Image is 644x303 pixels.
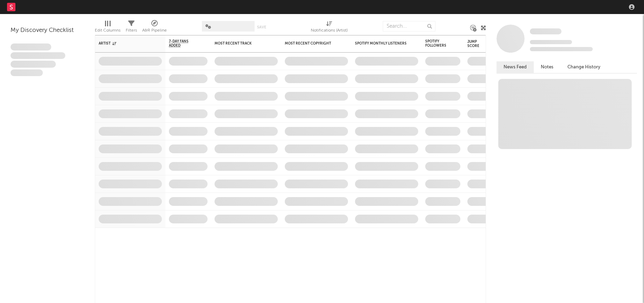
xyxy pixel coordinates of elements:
button: News Feed [497,61,534,73]
button: Save [257,25,266,29]
a: Some Artist [530,28,561,35]
span: Lorem ipsum dolor [11,43,51,50]
div: A&R Pipeline [142,18,167,38]
div: Notifications (Artist) [311,18,348,38]
span: 7-Day Fans Added [169,39,197,48]
span: Tracking Since: [DATE] [530,40,572,44]
span: Praesent ac interdum [11,61,56,68]
div: Jump Score [467,40,485,48]
div: Most Recent Copyright [285,41,337,46]
div: Edit Columns [95,18,120,38]
div: Filters [126,18,137,38]
div: Spotify Monthly Listeners [355,41,408,46]
span: 0 fans last week [530,47,593,51]
div: Filters [126,26,137,35]
div: Spotify Followers [425,39,450,48]
button: Notes [534,61,560,73]
div: Artist [99,41,151,46]
div: A&R Pipeline [142,26,167,35]
span: Integer aliquet in purus et [11,52,65,59]
div: Edit Columns [95,26,120,35]
div: Most Recent Track [215,41,267,46]
input: Search... [383,21,435,32]
span: Some Artist [530,28,561,34]
span: Aliquam viverra [11,69,43,76]
button: Change History [560,61,607,73]
div: Notifications (Artist) [311,26,348,35]
div: My Discovery Checklist [11,26,84,35]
